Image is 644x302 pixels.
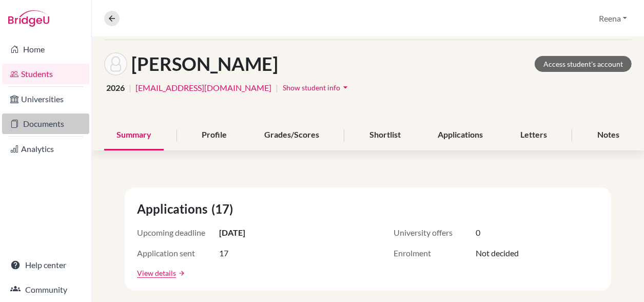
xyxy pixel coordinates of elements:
[594,9,632,28] button: Reena
[282,80,351,96] button: Show student infoarrow_drop_down
[189,120,239,150] div: Profile
[219,247,228,259] span: 17
[425,120,495,150] div: Applications
[131,53,278,75] h1: [PERSON_NAME]
[476,226,480,239] span: 0
[2,39,89,60] a: Home
[129,82,131,94] span: |
[508,120,559,150] div: Letters
[104,52,127,75] img: Aarush Anand's avatar
[137,247,219,259] span: Application sent
[137,268,176,278] a: View details
[135,82,271,94] a: [EMAIL_ADDRESS][DOMAIN_NAME]
[2,89,89,109] a: Universities
[357,120,413,150] div: Shortlist
[535,56,632,72] a: Access student's account
[211,200,237,218] span: (17)
[340,82,350,92] i: arrow_drop_down
[2,255,89,275] a: Help center
[137,200,211,218] span: Applications
[585,120,632,150] div: Notes
[104,120,164,150] div: Summary
[137,226,219,239] span: Upcoming deadline
[2,279,89,300] a: Community
[2,139,89,159] a: Analytics
[176,270,185,277] a: arrow_forward
[252,120,331,150] div: Grades/Scores
[394,226,476,239] span: University offers
[276,82,278,94] span: |
[394,247,476,259] span: Enrolment
[2,64,89,84] a: Students
[283,83,340,92] span: Show student info
[476,247,519,259] span: Not decided
[106,82,125,94] span: 2026
[2,114,89,134] a: Documents
[8,10,49,27] img: Bridge-U
[219,226,245,239] span: [DATE]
